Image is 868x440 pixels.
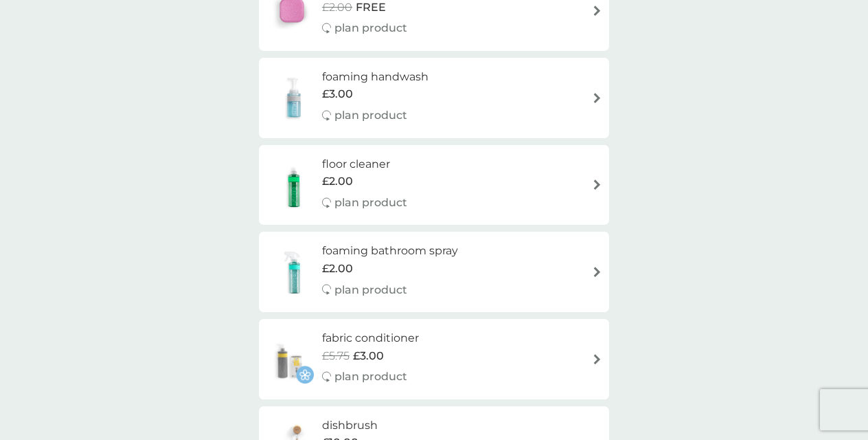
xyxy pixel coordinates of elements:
[592,93,602,103] img: arrow right
[322,347,350,365] span: £5.75
[322,155,407,173] h6: floor cleaner
[334,194,407,212] p: plan product
[266,74,322,122] img: foaming handwash
[334,107,407,124] p: plan product
[322,260,353,278] span: £2.00
[322,68,429,86] h6: foaming handwash
[334,281,407,299] p: plan product
[266,335,314,384] img: fabric conditioner
[592,354,602,364] img: arrow right
[322,242,458,260] h6: foaming bathroom spray
[334,19,407,37] p: plan product
[592,5,602,16] img: arrow right
[322,329,419,347] h6: fabric conditioner
[592,267,602,277] img: arrow right
[266,248,322,296] img: foaming bathroom spray
[353,347,384,365] span: £3.00
[592,179,602,190] img: arrow right
[334,368,407,386] p: plan product
[322,417,407,434] h6: dishbrush
[322,173,353,190] span: £2.00
[322,85,353,103] span: £3.00
[266,161,322,209] img: floor cleaner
